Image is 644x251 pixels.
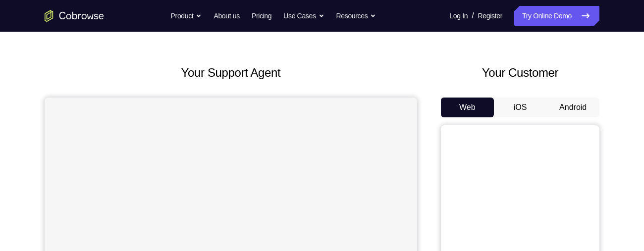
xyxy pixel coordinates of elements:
[546,98,599,117] button: Android
[514,6,599,26] a: Try Online Demo
[252,6,271,26] a: Pricing
[441,98,494,117] button: Web
[441,64,599,82] h2: Your Customer
[283,6,324,26] button: Use Cases
[494,98,547,117] button: iOS
[214,6,239,26] a: About us
[45,10,104,22] a: Go to the home page
[45,64,417,82] h2: Your Support Agent
[478,6,502,26] a: Register
[336,6,376,26] button: Resources
[449,6,468,26] a: Log In
[472,10,474,22] span: /
[171,6,202,26] button: Product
